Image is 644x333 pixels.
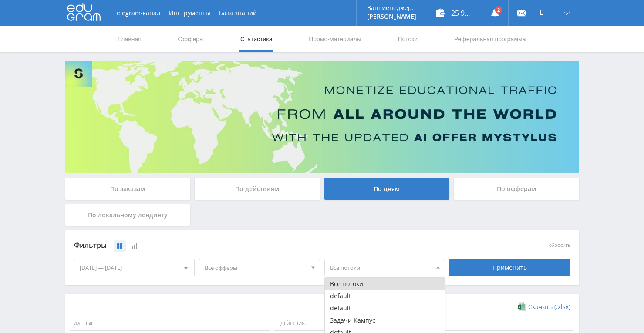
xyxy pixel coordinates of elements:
[449,259,570,276] div: Применить
[454,178,579,200] div: По офферам
[74,239,445,252] div: Фильтры
[325,278,445,290] button: Все потоки
[539,9,543,16] span: L
[518,302,525,311] img: xlsx
[274,316,378,331] span: Действия:
[549,242,570,248] button: сбросить
[308,26,362,52] a: Промо-материалы
[325,290,445,302] button: default
[324,178,450,200] div: По дням
[205,259,307,276] span: Все офферы
[118,26,142,52] a: Главная
[65,204,191,226] div: По локальному лендингу
[325,302,445,314] button: default
[74,259,195,276] div: [DATE] — [DATE]
[367,13,416,20] p: [PERSON_NAME]
[195,178,320,200] div: По действиям
[177,26,205,52] a: Офферы
[239,26,273,52] a: Статистика
[65,61,579,173] img: Banner
[325,314,445,326] button: Задачи Кампус
[518,303,570,311] a: Скачать (.xlsx)
[65,178,191,200] div: По заказам
[330,259,432,276] span: Все потоки
[453,26,527,52] a: Реферальная программа
[367,4,416,11] p: Ваш менеджер:
[70,316,270,331] span: Данные:
[397,26,418,52] a: Потоки
[381,316,572,331] span: Финансы:
[528,303,570,310] span: Скачать (.xlsx)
